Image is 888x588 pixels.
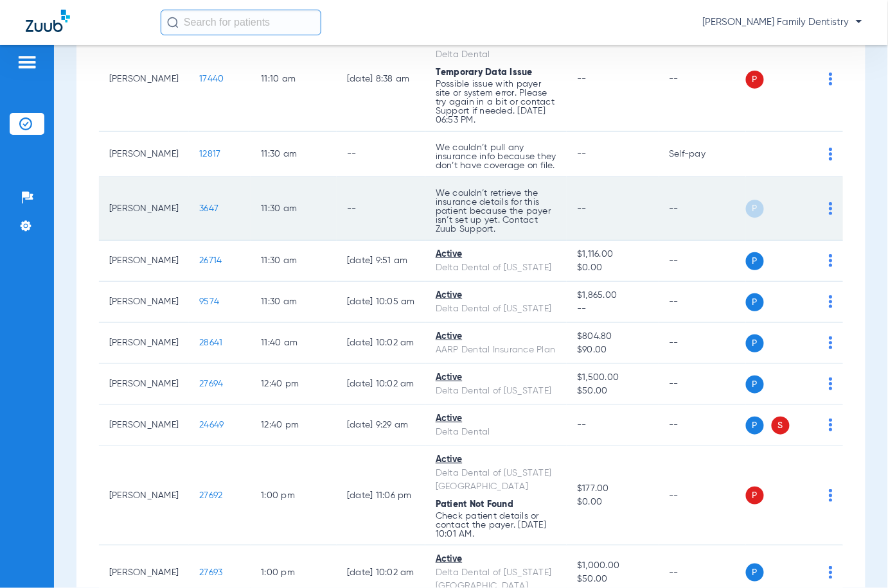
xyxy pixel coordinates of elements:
input: Search for patients [161,10,321,35]
td: -- [337,132,425,177]
td: [DATE] 9:29 AM [337,405,425,446]
div: Active [436,330,556,343]
img: hamburger-icon [17,55,37,70]
span: $1,116.00 [577,248,648,261]
td: -- [659,28,746,132]
td: -- [659,282,746,323]
span: 12817 [199,150,220,159]
td: -- [337,177,425,241]
img: Search Icon [167,17,179,28]
img: group-dot-blue.svg [829,148,833,160]
span: 17440 [199,74,224,83]
td: -- [659,364,746,405]
img: x.svg [800,489,813,502]
span: -- [577,302,648,316]
p: We couldn’t retrieve the insurance details for this patient because the payer isn’t set up yet. C... [436,189,556,234]
img: group-dot-blue.svg [829,419,833,431]
span: $804.80 [577,330,648,343]
td: -- [659,323,746,364]
img: group-dot-blue.svg [829,254,833,267]
td: [PERSON_NAME] [99,323,189,364]
td: -- [659,177,746,241]
td: 12:40 PM [251,405,337,446]
td: 11:10 AM [251,28,337,132]
div: Active [436,412,556,426]
span: P [746,376,764,393]
span: 28641 [199,338,222,347]
span: 24649 [199,420,224,429]
img: x.svg [800,202,813,215]
span: $177.00 [577,482,648,496]
img: x.svg [800,295,813,308]
td: [PERSON_NAME] [99,132,189,177]
td: 11:30 AM [251,241,337,282]
img: group-dot-blue.svg [829,489,833,502]
p: Possible issue with payer site or system error. Please try again in a bit or contact Support if n... [436,80,556,125]
img: group-dot-blue.svg [829,336,833,349]
div: Active [436,553,556,566]
span: P [746,71,764,89]
img: x.svg [800,377,813,390]
span: Temporary Data Issue [436,68,533,77]
img: x.svg [800,336,813,349]
span: S [772,417,790,435]
p: We couldn’t pull any insurance info because they don’t have coverage on file. [436,143,556,170]
span: -- [577,204,587,213]
p: Check patient details or contact the payer. [DATE] 10:01 AM. [436,512,556,539]
span: $1,000.00 [577,559,648,573]
span: 27693 [199,568,222,577]
img: x.svg [800,148,813,160]
td: 12:40 PM [251,364,337,405]
td: [PERSON_NAME] [99,177,189,241]
td: [DATE] 10:02 AM [337,323,425,364]
span: $50.00 [577,385,648,398]
td: [PERSON_NAME] [99,282,189,323]
div: AARP Dental Insurance Plan [436,343,556,357]
td: [DATE] 9:51 AM [337,241,425,282]
td: [PERSON_NAME] [99,405,189,446]
td: Self-pay [659,132,746,177]
img: x.svg [800,73,813,85]
img: x.svg [800,419,813,431]
div: Delta Dental of [US_STATE] [436,261,556,275]
td: -- [659,405,746,446]
span: $50.00 [577,573,648,586]
span: -- [577,74,587,83]
span: $0.00 [577,496,648,509]
img: group-dot-blue.svg [829,73,833,85]
div: Delta Dental [436,426,556,439]
iframe: Chat Widget [824,526,888,588]
span: -- [577,150,587,159]
span: P [746,293,764,311]
td: 11:30 AM [251,282,337,323]
td: [DATE] 10:02 AM [337,364,425,405]
td: [PERSON_NAME] [99,364,189,405]
span: Patient Not Found [436,500,513,509]
div: Delta Dental of [US_STATE][GEOGRAPHIC_DATA] [436,467,556,494]
img: group-dot-blue.svg [829,295,833,308]
td: 11:30 AM [251,177,337,241]
td: -- [659,446,746,546]
span: $0.00 [577,261,648,275]
span: P [746,334,764,352]
td: [PERSON_NAME] [99,446,189,546]
td: 11:40 AM [251,323,337,364]
span: 27694 [199,379,223,388]
td: [DATE] 8:38 AM [337,28,425,132]
span: P [746,417,764,435]
span: $1,500.00 [577,371,648,385]
span: P [746,200,764,218]
div: Active [436,248,556,261]
span: 3647 [199,204,218,213]
span: 9574 [199,297,219,306]
span: [PERSON_NAME] Family Dentistry [703,16,862,29]
div: Delta Dental [436,48,556,62]
span: -- [577,420,587,429]
span: $1,865.00 [577,289,648,302]
td: [DATE] 10:05 AM [337,282,425,323]
td: [DATE] 11:06 PM [337,446,425,546]
span: P [746,487,764,505]
td: 1:00 PM [251,446,337,546]
span: 26714 [199,256,222,265]
span: $90.00 [577,343,648,357]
